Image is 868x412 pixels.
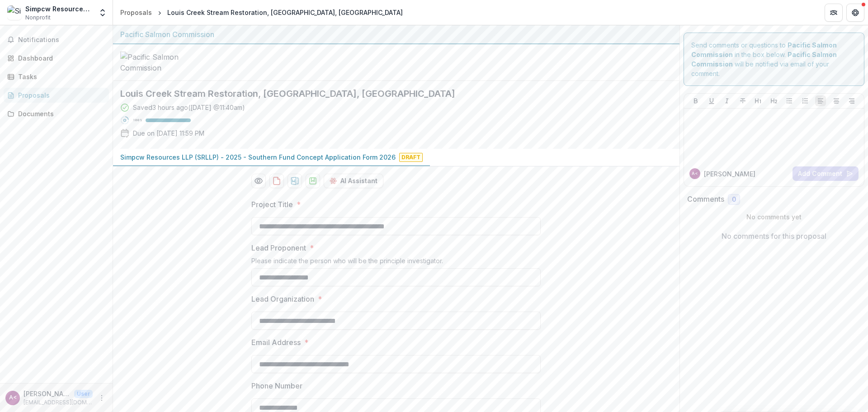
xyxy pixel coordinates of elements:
button: Align Center [831,95,842,106]
span: 0 [732,196,736,204]
p: [PERSON_NAME] <[EMAIL_ADDRESS][DOMAIN_NAME]> [24,389,71,398]
div: Simpcw Resources LLP (SRLLP) [25,4,93,14]
button: download-proposal [288,174,302,188]
button: Partners [825,4,843,22]
div: Send comments or questions to in the box below. will be notified via email of your comment. [684,33,865,86]
div: Proposals [120,8,152,17]
div: Alexandras Terrick <aterrick@simpcwresourcesgroup.com> [692,171,698,176]
div: Dashboard [18,53,102,63]
button: Get Help [846,4,864,22]
button: Heading 2 [769,95,779,106]
div: Pacific Salmon Commission [120,29,672,40]
p: Simpcw Resources LLP (SRLLP) - 2025 - Southern Fund Concept Application Form 2026 [120,152,396,162]
button: Heading 1 [753,95,764,106]
button: AI Assistant [324,174,383,188]
a: Proposals [4,88,109,103]
p: Email Address [251,337,301,348]
button: download-proposal [269,174,284,188]
button: Preview 6b9a1c80-6631-4aba-b738-52d92642b177-0.pdf [251,174,266,188]
span: Draft [399,153,423,162]
button: Ordered List [800,95,811,106]
div: Please indicate the person who will be the principle investigator. [251,257,541,268]
h2: Comments [687,195,724,204]
span: Nonprofit [25,14,51,22]
a: Proposals [117,6,156,19]
p: Project Title [251,199,293,210]
button: More [96,393,107,403]
p: User [74,390,93,398]
p: [EMAIL_ADDRESS][DOMAIN_NAME] [24,398,93,407]
button: Open entity switcher [96,4,109,22]
p: No comments for this proposal [722,231,826,242]
button: Bullet List [784,95,795,106]
button: Align Left [815,95,826,106]
img: Pacific Salmon Commission [120,52,211,73]
nav: breadcrumb [117,6,406,19]
a: Documents [4,106,109,121]
button: Notifications [4,33,109,47]
p: 100 % [133,117,142,123]
a: Dashboard [4,51,109,66]
button: download-proposal [306,174,320,188]
p: Lead Proponent [251,242,306,253]
button: Italicize [722,95,732,106]
p: Phone Number [251,380,302,391]
h2: Louis Creek Stream Restoration, [GEOGRAPHIC_DATA], [GEOGRAPHIC_DATA] [120,88,658,99]
p: Due on [DATE] 11:59 PM [133,128,204,138]
div: Alexandras Terrick <aterrick@simpcwresourcesgroup.com> [9,395,17,401]
p: [PERSON_NAME] [704,169,755,179]
img: Simpcw Resources LLP (SRLLP) [7,5,22,20]
button: Strike [737,95,748,106]
button: Align Right [846,95,857,106]
button: Add Comment [793,166,859,181]
button: Bold [690,95,701,106]
p: Lead Organization [251,294,314,304]
span: Notifications [18,36,105,44]
p: No comments yet [687,212,861,222]
a: Tasks [4,69,109,84]
button: Underline [706,95,717,106]
div: Documents [18,109,102,118]
div: Tasks [18,72,102,81]
div: Proposals [18,90,102,100]
div: Saved 3 hours ago ( [DATE] @ 11:40am ) [133,103,245,112]
div: Louis Creek Stream Restoration, [GEOGRAPHIC_DATA], [GEOGRAPHIC_DATA] [167,8,403,17]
